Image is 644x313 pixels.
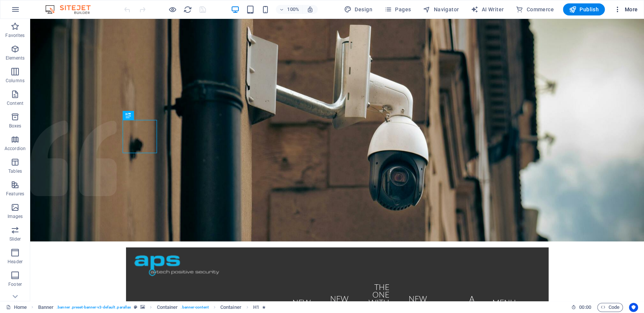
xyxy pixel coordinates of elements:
[471,6,504,13] span: AI Writer
[43,5,100,14] img: Editor Logo
[5,146,26,152] p: Accordion
[9,123,22,129] p: Boxes
[614,6,638,13] span: More
[468,3,507,15] button: AI Writer
[276,5,303,14] button: 100%
[423,6,459,13] span: Navigator
[6,55,25,61] p: Elements
[341,3,375,15] button: Design
[307,6,314,13] i: On resize automatically adjust zoom level to fit chosen device.
[611,3,641,15] button: More
[579,303,591,312] span: 00 00
[253,303,259,312] span: Click to select. Double-click to edit
[220,303,241,312] span: Click to select. Double-click to edit
[516,6,554,13] span: Commerce
[569,6,599,13] span: Publish
[5,32,25,38] p: Favorites
[6,78,25,84] p: Columns
[629,303,638,312] button: Usercentrics
[384,6,411,13] span: Pages
[8,213,23,219] p: Images
[181,303,208,312] span: . banner-content
[57,303,131,312] span: . banner .preset-banner-v3-default .parallax
[6,191,24,197] p: Features
[341,3,375,15] div: Design (Ctrl+Alt+Y)
[168,5,177,14] button: Click here to leave preview mode and continue editing
[584,304,586,310] span: :
[38,303,54,312] span: Click to select. Double-click to edit
[8,281,22,287] p: Footer
[183,5,192,14] i: Reload page
[420,3,462,15] button: Navigator
[183,5,192,14] button: reload
[140,305,145,309] i: This element contains a background
[563,3,605,15] button: Publish
[7,100,23,106] p: Content
[597,303,623,312] button: Code
[513,3,557,15] button: Commerce
[571,303,591,312] h6: Session time
[9,236,21,242] p: Slider
[38,303,266,312] nav: breadcrumb
[601,303,619,312] span: Code
[381,3,414,15] button: Pages
[344,6,372,13] span: Design
[8,259,23,265] p: Header
[157,303,178,312] span: Click to select. Double-click to edit
[287,5,299,14] h6: 100%
[262,305,266,309] i: Element contains an animation
[6,303,27,312] a: Click to cancel selection. Double-click to open Pages
[134,305,137,309] i: This element is a customizable preset
[8,168,22,174] p: Tables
